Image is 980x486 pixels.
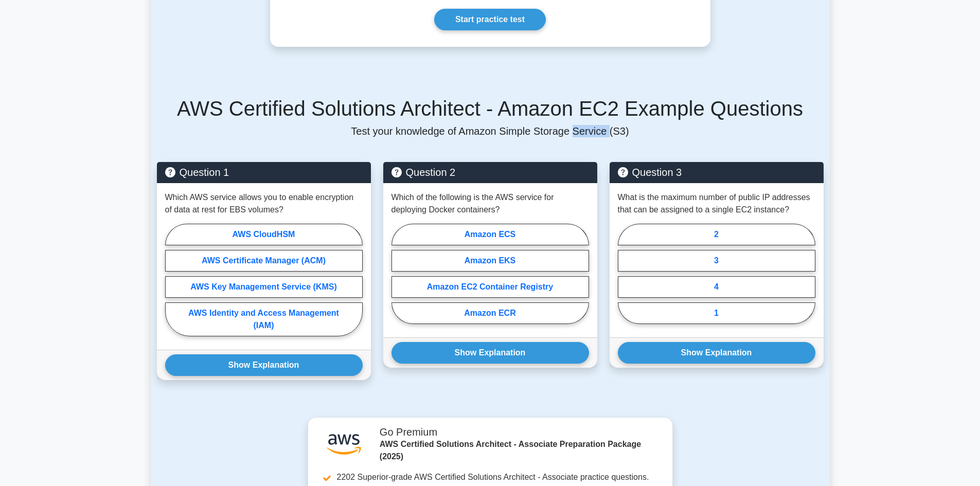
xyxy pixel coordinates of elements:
a: Start practice test [434,9,546,30]
label: Amazon ECR [391,302,589,324]
p: Which AWS service allows you to enable encryption of data at rest for EBS volumes? [165,191,363,216]
label: AWS Identity and Access Management (IAM) [165,302,363,336]
p: Test your knowledge of Amazon Simple Storage Service (S3) [157,125,824,137]
label: 4 [618,276,815,298]
p: What is the maximum number of public IP addresses that can be assigned to a single EC2 instance? [618,191,815,216]
label: AWS Certificate Manager (ACM) [165,250,363,272]
label: Amazon EC2 Container Registry [391,276,589,298]
h5: Question 3 [618,166,815,178]
label: Amazon ECS [391,224,589,245]
label: AWS Key Management Service (KMS) [165,276,363,298]
label: AWS CloudHSM [165,224,363,245]
button: Show Explanation [618,342,815,364]
button: Show Explanation [165,354,363,376]
label: Amazon EKS [391,250,589,272]
p: Which of the following is the AWS service for deploying Docker containers? [391,191,589,216]
h5: Question 1 [165,166,363,178]
label: 1 [618,302,815,324]
label: 2 [618,224,815,245]
label: 3 [618,250,815,272]
button: Show Explanation [391,342,589,364]
h5: Question 2 [391,166,589,178]
h5: AWS Certified Solutions Architect - Amazon EC2 Example Questions [157,96,824,121]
